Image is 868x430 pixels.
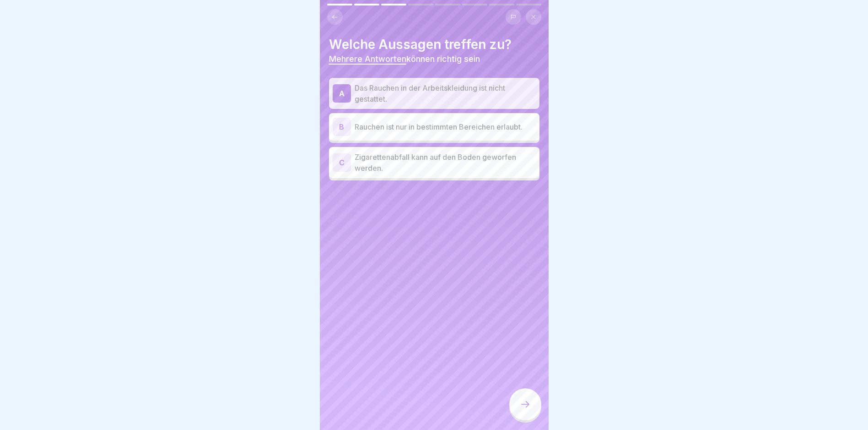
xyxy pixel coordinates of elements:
p: können richtig sein [329,54,539,64]
div: B [333,118,351,136]
p: Das Rauchen in der Arbeitskleidung ist nicht gestattet. [355,82,536,104]
div: C [333,153,351,172]
p: Rauchen ist nur in bestimmten Bereichen erlaubt. [355,121,536,132]
div: A [333,84,351,103]
span: Mehrere Antworten [329,54,406,64]
h4: Welche Aussagen treffen zu? [329,37,539,52]
p: Zigarettenabfall kann auf den Boden geworfen werden. [355,152,536,174]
